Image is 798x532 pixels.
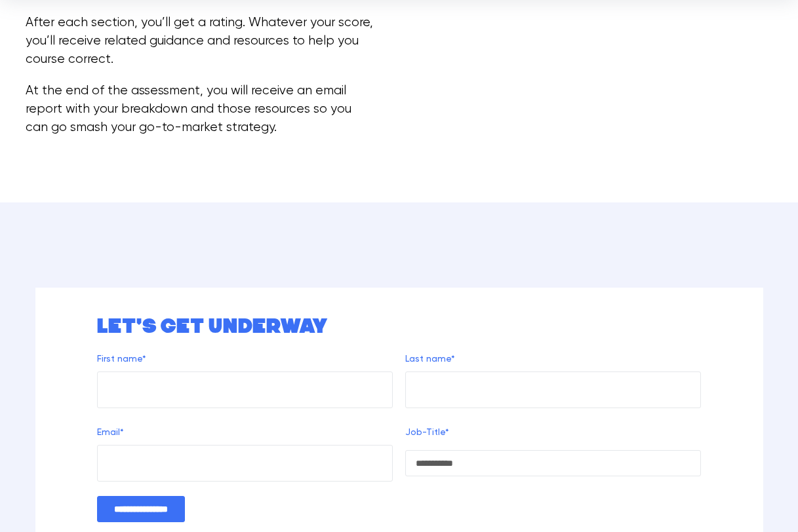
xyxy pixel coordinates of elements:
[26,85,351,134] span: At the end of the assessment, you will receive an email report with your breakdown and those reso...
[405,354,451,364] span: Last name
[26,16,373,66] span: After each section, you’ll get a rating. Whatever your score, you’ll receive related guidance and...
[97,428,120,437] span: Email
[405,428,445,437] span: Job-Title
[97,313,702,339] h3: Let's get underway
[97,354,142,364] span: First name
